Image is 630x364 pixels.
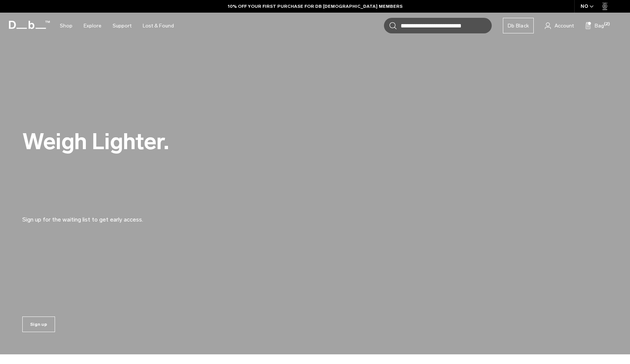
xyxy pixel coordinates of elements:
a: Account [545,21,574,30]
p: Sign up for the waiting list to get early access. [22,206,201,224]
nav: Main Navigation [54,13,180,39]
h2: Weigh Lighter. [22,130,357,153]
a: Sign up [22,317,55,332]
span: Bag [595,22,604,30]
a: Support [113,13,132,39]
span: (2) [604,21,610,27]
a: Lost & Found [143,13,174,39]
a: Explore [84,13,101,39]
a: Db Black [503,18,534,33]
a: Shop [60,13,72,39]
button: Bag (2) [585,21,604,30]
span: Account [555,22,574,30]
a: 10% OFF YOUR FIRST PURCHASE FOR DB [DEMOGRAPHIC_DATA] MEMBERS [228,3,403,10]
